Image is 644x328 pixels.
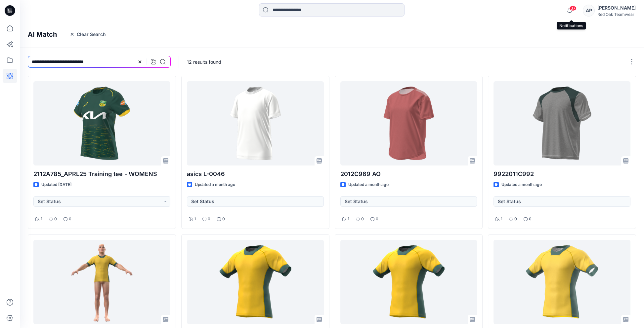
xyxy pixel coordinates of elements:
p: 9922011C992 [494,169,630,179]
p: Updated [DATE] [41,181,71,188]
p: 0 [376,216,378,223]
h4: AI Match [28,30,57,38]
div: Red Oak Teamwear [597,12,636,17]
p: 0 [54,216,57,223]
p: 1 [501,216,502,223]
p: 1 [194,216,196,223]
a: 2111C463 [494,240,630,324]
p: 0 [69,216,71,223]
a: 9922011C992 [494,81,630,165]
p: Updated a month ago [195,181,235,188]
p: 1 [41,216,42,223]
p: 2012C969 AO [340,169,477,179]
p: 0 [208,216,210,223]
a: 2111C463 09-09 lan 2 [33,240,170,324]
div: AP [583,5,595,17]
p: asics L-0046 [187,169,324,179]
p: 0 [529,216,532,223]
a: 2111C463 [340,240,477,324]
div: [PERSON_NAME] [597,4,636,12]
p: 1 [348,216,349,223]
a: 2111C463 09-09 lan 2 [187,240,324,324]
button: Clear Search [65,29,110,40]
p: 0 [222,216,225,223]
p: Updated a month ago [501,181,542,188]
p: 0 [514,216,517,223]
p: 12 results found [187,58,221,65]
p: Updated a month ago [348,181,389,188]
p: 2112A785_APRL25 Training tee - WOMENS [33,169,170,179]
a: asics L-0046 [187,81,324,165]
p: 0 [361,216,364,223]
a: 2112A785_APRL25 Training tee - WOMENS [33,81,170,165]
span: 37 [569,6,577,11]
a: 2012C969 AO [340,81,477,165]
